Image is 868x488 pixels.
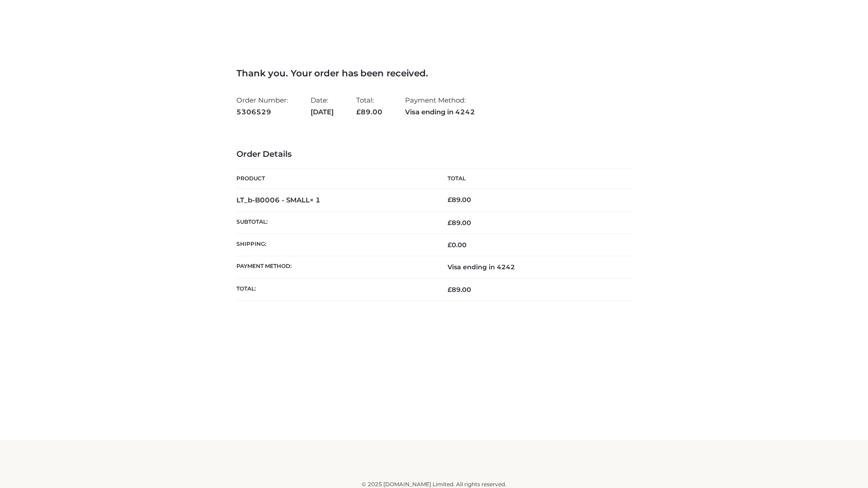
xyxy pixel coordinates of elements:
strong: Visa ending in 4242 [405,106,475,118]
span: 89.00 [356,108,382,116]
span: £ [356,108,361,116]
bdi: 89.00 [448,196,471,204]
li: Order Number: [236,92,288,120]
strong: 5306529 [236,106,288,118]
h3: Thank you. Your order has been received. [236,68,632,79]
td: Visa ending in 4242 [434,256,632,278]
span: £ [448,286,452,294]
th: Subtotal: [236,211,434,234]
span: £ [448,219,452,227]
bdi: 0.00 [448,241,467,249]
strong: × 1 [310,196,321,204]
th: Product [236,169,434,189]
span: £ [448,196,452,204]
span: £ [448,241,452,249]
li: Payment Method: [405,92,475,120]
th: Payment method: [236,256,434,278]
span: 89.00 [448,286,471,294]
th: Total: [236,278,434,300]
th: Total [434,169,632,189]
li: Date: [311,92,334,120]
strong: LT_b-B0006 - SMALL [236,196,321,204]
h3: Order Details [236,150,632,160]
li: Total: [356,92,382,120]
span: 89.00 [448,219,471,227]
th: Shipping: [236,234,434,256]
strong: [DATE] [311,106,334,118]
